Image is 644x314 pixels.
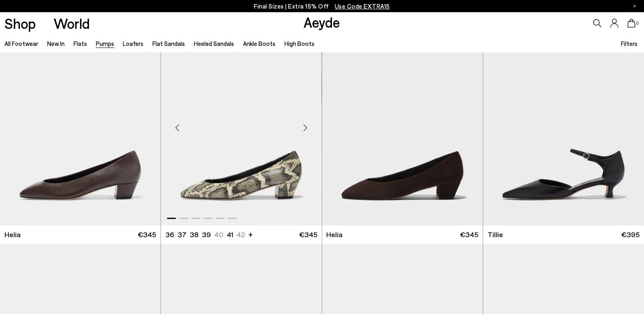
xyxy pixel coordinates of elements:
[74,40,87,47] a: Flats
[321,24,482,225] div: 2 / 6
[194,40,234,47] a: Heeled Sandals
[161,24,321,225] img: Helia Low-Cut Pumps
[621,230,640,240] span: €395
[202,230,211,240] li: 39
[627,19,635,28] a: 0
[161,24,321,225] a: 6 / 6 1 / 6 2 / 6 3 / 6 4 / 6 5 / 6 6 / 6 1 / 6 Next slide Previous slide
[165,230,174,240] li: 36
[4,230,21,240] span: Helia
[299,230,317,240] span: €345
[227,230,233,240] li: 41
[483,24,644,225] img: Tillie Ankle Strap Pumps
[152,40,185,47] a: Flat Sandals
[248,229,253,240] li: +
[138,230,156,240] span: €345
[123,40,143,47] a: Loafers
[322,225,483,244] a: Helia €345
[165,115,189,140] div: Previous slide
[190,230,199,240] li: 38
[326,230,343,240] span: Helia
[460,230,478,240] span: €345
[243,40,275,47] a: Ankle Boots
[4,16,36,30] a: Shop
[304,13,340,30] a: Aeyde
[635,21,640,26] span: 0
[321,24,482,225] img: Helia Low-Cut Pumps
[254,1,390,11] p: Final Sizes | Extra 15% Off
[293,115,318,140] div: Next slide
[47,40,65,47] a: New In
[322,24,483,225] img: Helia Suede Low-Cut Pumps
[161,225,321,244] a: 36 37 38 39 40 41 42 + €345
[54,16,90,30] a: World
[621,40,637,47] span: Filters
[335,2,390,10] span: Navigate to /collections/ss25-final-sizes
[96,40,114,47] a: Pumps
[483,225,644,244] a: Tillie €395
[178,230,186,240] li: 37
[4,40,38,47] a: All Footwear
[284,40,314,47] a: High Boots
[165,230,243,240] ul: variant
[488,230,503,240] span: Tillie
[161,24,321,225] div: 1 / 6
